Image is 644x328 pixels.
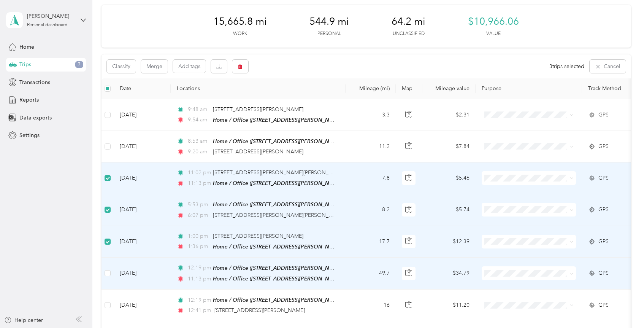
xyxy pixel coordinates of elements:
span: 3 trips selected [549,62,584,70]
td: 16 [346,290,396,321]
td: [DATE] [114,226,171,258]
p: Value [486,30,501,37]
span: GPS [598,111,609,119]
div: Personal dashboard [27,23,68,27]
span: GPS [598,174,609,182]
span: Home / Office ([STREET_ADDRESS][PERSON_NAME] , [GEOGRAPHIC_DATA][PERSON_NAME], [GEOGRAPHIC_DATA]) [213,138,501,145]
td: $5.46 [422,162,476,194]
td: $2.31 [422,99,476,131]
button: Merge [141,60,168,73]
span: 1:36 pm [188,242,209,251]
span: 9:20 am [188,148,209,156]
td: 3.3 [346,99,396,131]
span: GPS [598,237,609,246]
th: Track Method [582,78,635,99]
span: Home / Office ([STREET_ADDRESS][PERSON_NAME] , [GEOGRAPHIC_DATA][PERSON_NAME], [GEOGRAPHIC_DATA]) [213,117,501,123]
span: GPS [598,301,609,309]
span: Home / Office ([STREET_ADDRESS][PERSON_NAME] , [GEOGRAPHIC_DATA][PERSON_NAME], [GEOGRAPHIC_DATA]) [213,201,501,208]
span: 12:19 pm [188,296,209,304]
th: Mileage value [422,78,476,99]
td: 49.7 [346,258,396,290]
td: 11.2 [346,131,396,162]
td: $5.74 [422,194,476,226]
th: Purpose [476,78,582,99]
span: 11:13 pm [188,179,209,188]
span: 6:07 pm [188,211,209,220]
span: $10,966.06 [468,16,519,28]
span: 5:53 pm [188,201,209,209]
span: [STREET_ADDRESS][PERSON_NAME] [214,307,305,314]
div: [PERSON_NAME] [27,12,75,20]
span: Transactions [19,78,50,86]
span: 15,665.8 mi [213,16,267,28]
span: GPS [598,269,609,277]
span: 1:00 pm [188,232,209,240]
span: 9:54 am [188,116,209,124]
span: GPS [598,205,609,214]
td: [DATE] [114,99,171,131]
td: $12.39 [422,226,476,258]
td: 7.8 [346,162,396,194]
p: Unclassified [393,30,425,37]
button: Classify [107,60,136,73]
span: Home [19,43,34,51]
td: [DATE] [114,194,171,226]
td: [DATE] [114,258,171,290]
td: 8.2 [346,194,396,226]
span: 11:13 pm [188,275,209,283]
td: [DATE] [114,131,171,162]
button: Add tags [173,60,206,73]
span: Home / Office ([STREET_ADDRESS][PERSON_NAME] , [GEOGRAPHIC_DATA][PERSON_NAME], [GEOGRAPHIC_DATA]) [213,275,501,282]
span: [STREET_ADDRESS][PERSON_NAME] [213,233,303,239]
span: 7 [75,61,83,68]
td: [DATE] [114,290,171,321]
td: $34.79 [422,258,476,290]
span: [STREET_ADDRESS][PERSON_NAME][PERSON_NAME] [213,169,346,176]
button: Help center [4,316,43,324]
span: 544.9 mi [309,16,349,28]
span: Trips [19,61,31,68]
td: 17.7 [346,226,396,258]
td: [DATE] [114,162,171,194]
span: [STREET_ADDRESS][PERSON_NAME] [213,106,303,113]
td: $11.20 [422,290,476,321]
p: Work [233,30,247,37]
span: Home / Office ([STREET_ADDRESS][PERSON_NAME] , [GEOGRAPHIC_DATA][PERSON_NAME], [GEOGRAPHIC_DATA]) [213,297,501,303]
th: Mileage (mi) [346,78,396,99]
span: Reports [19,96,39,104]
span: 64.2 mi [392,16,425,28]
span: 11:02 pm [188,169,209,177]
span: Settings [19,131,40,139]
td: $7.84 [422,131,476,162]
span: Data exports [19,114,52,122]
span: Home / Office ([STREET_ADDRESS][PERSON_NAME] , [GEOGRAPHIC_DATA][PERSON_NAME], [GEOGRAPHIC_DATA]) [213,265,501,271]
span: [STREET_ADDRESS][PERSON_NAME][PERSON_NAME] [213,212,346,218]
span: GPS [598,142,609,151]
span: 9:48 am [188,105,209,114]
p: Personal [317,30,341,37]
th: Date [114,78,171,99]
span: 8:53 am [188,137,209,145]
th: Locations [171,78,346,99]
span: Home / Office ([STREET_ADDRESS][PERSON_NAME] , [GEOGRAPHIC_DATA][PERSON_NAME], [GEOGRAPHIC_DATA]) [213,244,501,250]
span: [STREET_ADDRESS][PERSON_NAME] [213,148,303,155]
span: Home / Office ([STREET_ADDRESS][PERSON_NAME] , [GEOGRAPHIC_DATA][PERSON_NAME], [GEOGRAPHIC_DATA]) [213,180,501,186]
iframe: Everlance-gr Chat Button Frame [601,285,644,328]
button: Cancel [590,60,626,73]
th: Map [396,78,422,99]
span: 12:19 pm [188,264,209,272]
span: 12:41 pm [188,306,211,315]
